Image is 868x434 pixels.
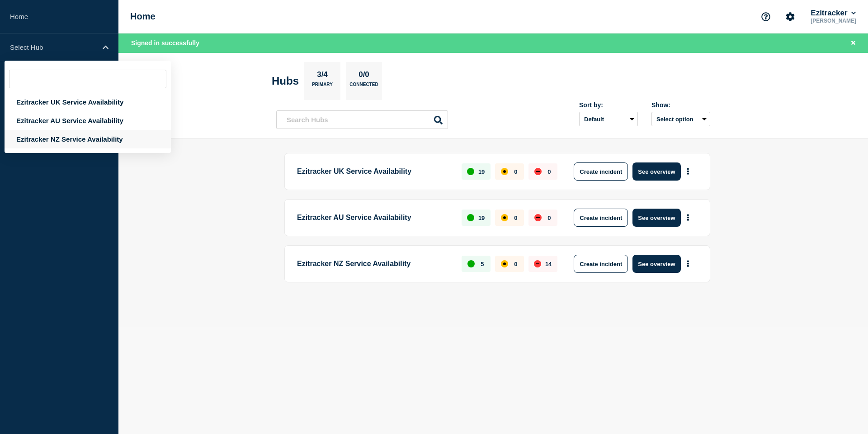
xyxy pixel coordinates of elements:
button: More actions [682,210,694,226]
div: up [467,168,474,175]
h2: Hubs [272,75,299,87]
button: See overview [632,255,680,273]
p: Ezitracker NZ Service Availability [297,255,451,273]
p: Ezitracker UK Service Availability [297,162,451,181]
p: 14 [545,261,552,267]
button: More actions [682,163,694,180]
button: More actions [682,256,694,272]
p: Ezitracker AU Service Availability [297,209,451,227]
p: 3/4 [314,70,331,82]
p: 0 [547,168,551,175]
p: Select Hub [10,43,97,51]
div: Sort by: [579,101,638,109]
div: affected [501,214,508,221]
p: 19 [478,215,485,221]
div: down [534,214,542,221]
div: up [467,260,475,267]
button: Create incident [574,255,628,273]
button: Create incident [574,162,628,181]
p: Connected [349,82,378,91]
div: Show: [651,101,710,109]
button: See overview [632,209,680,227]
div: affected [501,168,508,175]
button: Close banner [848,38,859,48]
p: 5 [481,261,484,267]
div: Ezitracker UK Service Availability [5,93,171,111]
p: 0/0 [355,70,373,82]
input: Search Hubs [276,110,448,129]
div: Ezitracker NZ Service Availability [5,130,171,148]
div: down [534,260,541,267]
button: Create incident [574,209,628,227]
div: Ezitracker AU Service Availability [5,111,171,130]
div: down [534,168,542,175]
p: 19 [478,168,485,175]
button: Ezitracker [809,9,858,18]
p: 0 [514,261,517,267]
h1: Home [130,11,156,22]
button: Account settings [781,7,800,26]
p: 0 [547,215,551,221]
div: up [467,214,474,221]
span: Signed in successfully [131,39,199,47]
button: Support [756,7,775,26]
p: [PERSON_NAME] [809,18,858,24]
button: See overview [632,162,680,181]
p: 0 [514,168,517,175]
p: 0 [514,215,517,221]
p: Primary [312,82,333,91]
div: affected [501,260,508,267]
button: Select option [651,112,710,126]
select: Sort by [579,112,638,126]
